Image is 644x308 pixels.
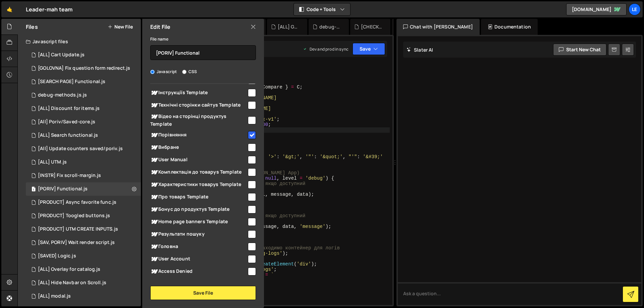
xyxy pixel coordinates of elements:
div: 16298/45575.js [26,249,141,263]
div: [PORIV] Functional.js [38,186,88,192]
div: 16298/45501.js [26,115,141,129]
div: 16298/44467.js [26,48,141,62]
h2: Files [26,23,38,30]
div: Chat with [PERSON_NAME] [396,19,480,35]
h2: Edit File [150,23,170,30]
a: [DOMAIN_NAME] [566,3,627,15]
div: [ALL] UTM.js [38,159,67,165]
div: 16298/44976.js [26,290,141,303]
span: Результати пошуку [150,230,247,238]
div: [CHECKOUT] GTAG only for checkout.js [361,23,382,30]
button: New File [108,24,133,29]
span: Access Denied [150,267,247,275]
span: Відео на сторінці продуктуs Template [150,113,247,127]
div: [ALL] modal.js [38,293,71,299]
div: 16298/46649.js [26,88,141,102]
div: 16298/46290.js [26,129,141,142]
button: Save [353,43,385,55]
span: Про товарs Template [150,193,247,201]
div: 16298/45504.js [26,209,141,223]
a: 🤙 [1,1,18,17]
input: CSS [182,70,186,74]
div: 16298/45506.js [26,182,141,196]
h2: Slater AI [407,47,433,53]
input: Name [150,45,256,60]
span: Бонус до продуктуs Template [150,205,247,213]
div: 16298/45111.js [26,263,141,276]
span: Вибране [150,143,247,151]
a: Le [629,3,641,15]
div: Leader-mah team [26,5,72,13]
div: debug-methods.js.js [319,23,341,30]
div: 16298/45418.js [26,102,141,115]
span: User Manual [150,156,247,164]
div: [PRODUCT] UTM CREATE INPUTS.js [38,226,118,232]
div: 16298/45691.js [26,236,141,249]
span: Головна [150,243,247,251]
div: [All] Update counters saved/poriv.js [38,146,123,152]
div: [SEARCH PAGE] Functional.js [38,79,105,85]
div: [SAV, PORIV] Wait render script.js [38,240,115,246]
div: [All] Poriv/Saved-core.js [38,119,95,125]
div: [PRODUCT] Toogled buttons.js [38,213,110,219]
div: debug-methods.js.js [38,92,87,98]
div: Javascript files [18,35,141,48]
div: 16298/46217.js [26,169,141,182]
div: Documentation [481,19,538,35]
span: 1 [32,187,36,192]
div: 16298/44402.js [26,276,141,290]
div: Dev and prod in sync [303,46,348,52]
div: [ALL] Search functional.js [38,132,98,138]
span: Комплектація до товаруs Template [150,168,247,176]
div: 16298/46356.js [26,75,141,88]
span: Інструкціїs Template [150,89,247,97]
div: [ALL] Discount for items.js [38,106,100,112]
label: CSS [182,68,197,75]
div: 16298/45326.js [26,223,141,236]
div: [ALL] Google Tag Manager view_item.js [278,23,299,30]
button: Save File [150,286,256,300]
span: Характеристики товаруs Template [150,181,247,189]
div: 16298/45502.js [26,142,141,156]
span: User Account [150,255,247,263]
span: Технічні сторінки сайтуs Template [150,101,247,109]
div: [SAVED] Logic.js [38,253,76,259]
button: Code + Tools [294,3,350,15]
div: [ALL] Cart Update.js [38,52,85,58]
div: 16298/45324.js [26,156,141,169]
div: [ALL] Overlay for catalog.js [38,266,100,272]
div: [ALL] Hide Navbar on Scroll.js [38,280,106,286]
span: Home page banners Template [150,218,247,226]
input: Javascript [150,70,155,74]
button: Start new chat [553,44,606,56]
div: 16298/45626.js [26,196,141,209]
div: [GOLOVNA] Fix question form redirect.js [38,65,130,71]
div: [PRODUCT] Async favorite func.js [38,199,116,205]
label: Javascript [150,68,177,75]
div: [INSTR] Fix scroll-margin.js [38,173,101,179]
div: 16298/46371.js [26,62,143,75]
span: Порівняння [150,131,247,139]
label: File name [150,36,168,43]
